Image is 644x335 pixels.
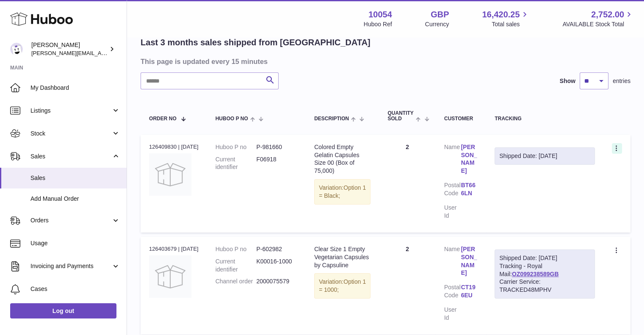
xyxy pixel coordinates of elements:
a: Log out [10,303,116,318]
h3: This page is updated every 15 minutes [141,57,628,66]
dd: F06918 [256,155,297,172]
span: Sales [30,174,120,182]
div: Colored Empty Gelatin Capsules Size 00 (Box of 75,000) [314,143,370,175]
span: 2,752.00 [591,9,624,20]
a: [PERSON_NAME] [461,143,478,175]
a: 2,752.00 AVAILABLE Stock Total [562,9,634,28]
div: Shipped Date: [DATE] [499,152,590,160]
span: Cases [30,285,120,293]
dd: 2000075579 [256,277,297,285]
a: BT66 6LN [461,181,478,197]
dt: Postal Code [444,283,461,302]
dt: Current identifier [216,257,257,274]
span: [PERSON_NAME][EMAIL_ADDRESS][DOMAIN_NAME] [31,50,170,56]
a: OZ099238589GB [512,271,559,277]
dt: Current identifier [216,155,257,172]
a: [PERSON_NAME] [461,245,478,277]
dt: Name [444,143,461,177]
div: 126403679 | [DATE] [149,245,199,253]
td: 2 [379,135,435,233]
div: Variation: [314,179,370,205]
span: Quantity Sold [387,111,414,122]
dt: User Id [444,204,461,220]
div: 126409830 | [DATE] [149,143,199,151]
dt: Channel order [216,277,257,285]
a: CT19 6EU [461,283,478,299]
span: 16,420.25 [482,9,520,20]
a: 16,420.25 Total sales [482,9,529,28]
h2: Last 3 months sales shipped from [GEOGRAPHIC_DATA] [141,37,370,48]
div: Variation: [314,273,370,299]
div: Carrier Service: TRACKED48MPHV [499,278,590,294]
span: entries [613,77,630,85]
dt: Huboo P no [216,245,257,253]
div: Currency [425,20,449,28]
div: Tracking - Royal Mail: [495,249,595,299]
div: Tracking [495,116,595,122]
span: Order No [149,116,177,122]
span: Description [314,116,349,122]
span: Total sales [492,20,529,28]
span: Add Manual Order [30,195,120,203]
div: [PERSON_NAME] [31,41,108,57]
strong: 10054 [368,9,392,20]
span: Huboo P no [216,116,248,122]
span: Usage [30,239,120,247]
div: Shipped Date: [DATE] [499,254,590,262]
td: 2 [379,237,435,335]
span: Stock [30,130,111,138]
div: Huboo Ref [364,20,392,28]
label: Show [560,77,575,85]
dt: Name [444,245,461,280]
dt: User Id [444,306,461,322]
dt: Postal Code [444,181,461,199]
div: Customer [444,116,478,122]
img: no-photo.jpg [149,255,191,298]
span: My Dashboard [30,84,120,92]
dd: K00016-1000 [256,257,297,274]
span: Sales [30,152,111,161]
dd: P-602982 [256,245,297,253]
div: Clear Size 1 Empty Vegetarian Capsules by Capsuline [314,245,370,269]
dd: P-981660 [256,143,297,151]
img: luz@capsuline.com [10,43,23,55]
dt: Huboo P no [216,143,257,151]
span: Invoicing and Payments [30,262,111,270]
strong: GBP [431,9,449,20]
span: Orders [30,216,111,224]
span: Listings [30,107,111,115]
img: no-photo.jpg [149,153,191,196]
span: AVAILABLE Stock Total [562,20,634,28]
